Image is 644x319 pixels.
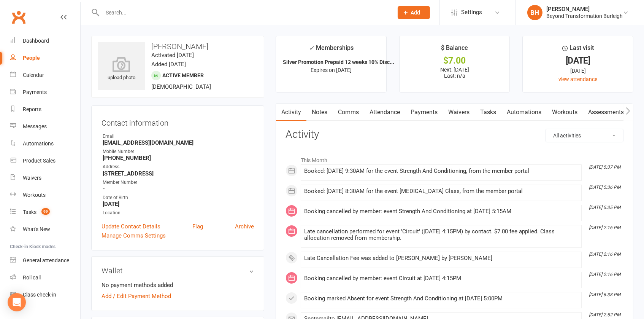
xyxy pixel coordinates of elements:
div: Booking marked Absent for event Strength And Conditioning at [DATE] 5:00PM [304,295,578,302]
div: Open Intercom Messenger [8,293,26,311]
a: Attendance [364,104,405,121]
a: Comms [333,104,364,121]
a: Flag [192,222,203,231]
div: Roll call [23,274,41,281]
a: Waivers [10,169,80,187]
div: Last visit [562,43,594,57]
div: Calendar [23,72,44,78]
button: Add [398,6,430,19]
div: Reports [23,106,41,112]
a: Manage Comms Settings [102,231,166,240]
a: Payments [405,104,443,121]
strong: [DATE] [103,201,254,207]
div: Waivers [23,175,41,181]
a: Calendar [10,67,80,84]
div: General attendance [23,257,69,263]
i: [DATE] 2:52 PM [589,312,620,317]
li: This Month [286,152,623,164]
div: Email [103,133,254,140]
div: [DATE] [530,57,626,65]
div: Product Sales [23,158,56,164]
strong: [PHONE_NUMBER] [103,155,254,161]
div: Booking cancelled by member: event Circuit at [DATE] 4:15PM [304,275,578,282]
a: Class kiosk mode [10,286,80,303]
div: Payments [23,89,47,95]
a: Clubworx [9,8,28,27]
strong: - [103,185,254,192]
div: Dashboard [23,38,49,44]
div: Booked: [DATE] 9:30AM for the event Strength And Conditioning, from the member portal [304,168,578,174]
a: Messages [10,118,80,135]
a: Assessments [583,104,629,121]
h3: [PERSON_NAME] [98,42,258,51]
a: Update Contact Details [102,222,160,231]
span: 99 [41,208,50,215]
div: $7.00 [406,57,503,65]
div: Automations [23,140,54,147]
div: Late Cancellation Fee was added to [PERSON_NAME] by [PERSON_NAME] [304,255,578,262]
div: People [23,55,40,61]
h3: Activity [286,129,623,140]
span: Add [411,10,420,16]
i: [DATE] 2:16 PM [589,252,620,257]
div: $ Balance [441,43,468,57]
div: Member Number [103,179,254,186]
a: Archive [235,222,254,231]
a: Payments [10,84,80,101]
div: [PERSON_NAME] [546,6,623,13]
a: People [10,49,80,67]
span: Active member [162,72,204,78]
span: Settings [461,4,482,21]
a: Automations [501,104,547,121]
a: Product Sales [10,152,80,169]
span: Expires on [DATE] [311,67,352,73]
i: [DATE] 2:16 PM [589,225,620,230]
div: BH [527,5,542,20]
i: [DATE] 5:36 PM [589,185,620,190]
i: [DATE] 6:38 PM [589,292,620,297]
p: Next: [DATE] Last: n/a [406,67,503,79]
div: [DATE] [530,67,626,75]
a: Notes [306,104,333,121]
i: ✓ [309,45,314,52]
div: Address [103,163,254,171]
a: Reports [10,101,80,118]
div: Mobile Number [103,148,254,155]
a: Waivers [443,104,475,121]
a: What's New [10,221,80,238]
a: Add / Edit Payment Method [102,292,171,301]
input: Search... [100,7,388,18]
a: General attendance kiosk mode [10,252,80,269]
a: Automations [10,135,80,152]
li: No payment methods added [102,281,254,290]
h3: Wallet [102,266,254,275]
div: Tasks [23,209,36,215]
a: Roll call [10,269,80,286]
time: Added [DATE] [151,61,186,68]
a: Tasks [475,104,501,121]
a: Workouts [547,104,583,121]
div: Date of Birth [103,194,254,201]
div: Memberships [309,43,354,57]
div: Beyond Transformation Burleigh [546,13,623,19]
a: Tasks 99 [10,204,80,221]
i: [DATE] 5:37 PM [589,164,620,170]
strong: Silver Promotion Prepaid 12 weeks 10% Disc... [283,59,394,65]
div: Late cancellation performed for event 'Circuit' ([DATE] 4:15PM) by contact. $7.00 fee applied. Cl... [304,228,578,241]
div: Booked: [DATE] 8:30AM for the event [MEDICAL_DATA] Class, from the member portal [304,188,578,195]
a: Workouts [10,187,80,204]
div: Workouts [23,192,46,198]
time: Activated [DATE] [151,52,194,59]
div: Location [103,209,254,217]
a: view attendance [558,76,597,82]
div: What's New [23,226,50,232]
i: [DATE] 2:16 PM [589,272,620,277]
a: Dashboard [10,32,80,49]
span: [DEMOGRAPHIC_DATA] [151,83,211,90]
i: [DATE] 5:35 PM [589,205,620,210]
h3: Contact information [102,116,254,127]
div: upload photo [98,57,145,82]
div: Messages [23,123,47,129]
a: Activity [276,104,306,121]
div: Class check-in [23,292,56,298]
